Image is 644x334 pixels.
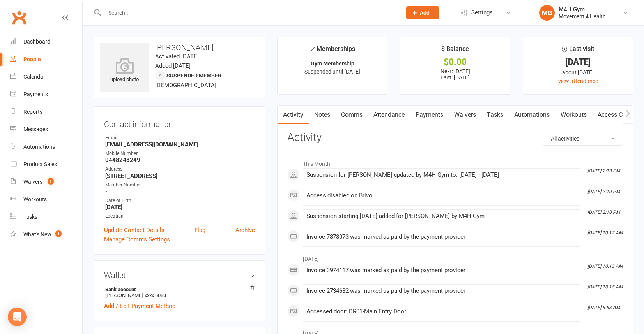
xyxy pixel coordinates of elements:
[104,117,255,128] h3: Contact information
[287,156,623,168] li: This Month
[166,72,221,79] span: Suspended member
[587,209,620,215] i: [DATE] 2:10 PM
[304,69,360,75] span: Suspended until [DATE]
[105,150,255,157] div: Mobile Number
[100,43,259,52] h3: [PERSON_NAME]
[23,56,41,62] div: People
[441,44,469,58] div: $ Balance
[278,106,309,124] a: Activity
[10,208,82,226] a: Tasks
[562,44,594,58] div: Last visit
[530,58,626,66] div: [DATE]
[306,192,577,199] div: Access disabled on Brivo
[23,126,48,132] div: Messages
[10,51,82,68] a: People
[10,138,82,156] a: Automations
[530,68,626,77] div: about [DATE]
[105,172,255,179] strong: [STREET_ADDRESS]
[105,287,251,292] strong: Bank account
[406,6,439,19] button: Add
[10,68,82,86] a: Calendar
[104,225,165,235] a: Update Contact Details
[587,284,623,290] i: [DATE] 10:15 AM
[145,292,166,298] span: xxxx 6083
[311,60,354,67] strong: Gym Membership
[310,44,355,58] div: Memberships
[10,86,82,103] a: Payments
[104,235,170,244] a: Manage Comms Settings
[55,230,62,237] span: 1
[105,188,255,195] strong: -
[195,225,205,235] a: Flag
[10,226,82,243] a: What's New1
[105,156,255,163] strong: 0448248249
[471,4,493,21] span: Settings
[104,285,255,299] li: [PERSON_NAME]
[23,231,51,237] div: What's New
[100,58,149,84] div: upload photo
[105,165,255,173] div: Address
[23,196,47,202] div: Workouts
[9,8,29,27] a: Clubworx
[336,106,368,124] a: Comms
[559,13,606,20] div: Movement 4 Health
[8,308,27,326] div: Open Intercom Messenger
[23,144,55,150] div: Automations
[306,172,577,178] div: Suspension for [PERSON_NAME] updated by M4H Gym to: [DATE] - [DATE]
[155,62,191,69] time: Added [DATE]
[23,161,57,167] div: Product Sales
[407,68,503,81] p: Next: [DATE] Last: [DATE]
[23,91,48,97] div: Payments
[104,271,255,280] h3: Wallet
[23,74,45,80] div: Calendar
[10,191,82,208] a: Workouts
[587,264,623,269] i: [DATE] 10:13 AM
[287,251,623,263] li: [DATE]
[10,33,82,51] a: Dashboard
[105,141,255,148] strong: [EMAIL_ADDRESS][DOMAIN_NAME]
[105,204,255,211] strong: [DATE]
[10,156,82,173] a: Product Sales
[539,5,555,21] div: MG
[368,106,410,124] a: Attendance
[555,106,592,124] a: Workouts
[155,53,199,60] time: Activated [DATE]
[420,10,430,16] span: Add
[509,106,555,124] a: Automations
[481,106,509,124] a: Tasks
[309,106,336,124] a: Notes
[23,214,37,220] div: Tasks
[155,82,216,89] span: [DEMOGRAPHIC_DATA]
[235,225,255,235] a: Archive
[104,301,175,311] a: Add / Edit Payment Method
[105,134,255,142] div: Email
[287,132,623,144] h3: Activity
[306,267,577,274] div: Invoice 3974117 was marked as paid by the payment provider
[449,106,481,124] a: Waivers
[105,181,255,189] div: Member Number
[306,213,577,220] div: Suspension starting [DATE] added for [PERSON_NAME] by M4H Gym
[592,106,644,124] a: Access Control
[105,197,255,204] div: Date of Birth
[407,58,503,66] div: $0.00
[587,168,620,174] i: [DATE] 2:13 PM
[310,46,315,53] i: ✓
[306,308,577,315] div: Accessed door: DR01-Main Entry Door
[306,234,577,240] div: Invoice 7378073 was marked as paid by the payment provider
[23,39,50,45] div: Dashboard
[306,288,577,294] div: Invoice 2734682 was marked as paid by the payment provider
[410,106,449,124] a: Payments
[23,109,42,115] div: Reports
[10,103,82,121] a: Reports
[23,179,42,185] div: Waivers
[48,178,54,185] span: 1
[105,213,255,220] div: Location
[10,121,82,138] a: Messages
[587,305,620,310] i: [DATE] 6:58 AM
[559,6,606,13] div: M4H Gym
[558,78,598,84] a: view attendance
[587,189,620,194] i: [DATE] 2:10 PM
[10,173,82,191] a: Waivers 1
[103,7,396,18] input: Search...
[587,230,623,236] i: [DATE] 10:12 AM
